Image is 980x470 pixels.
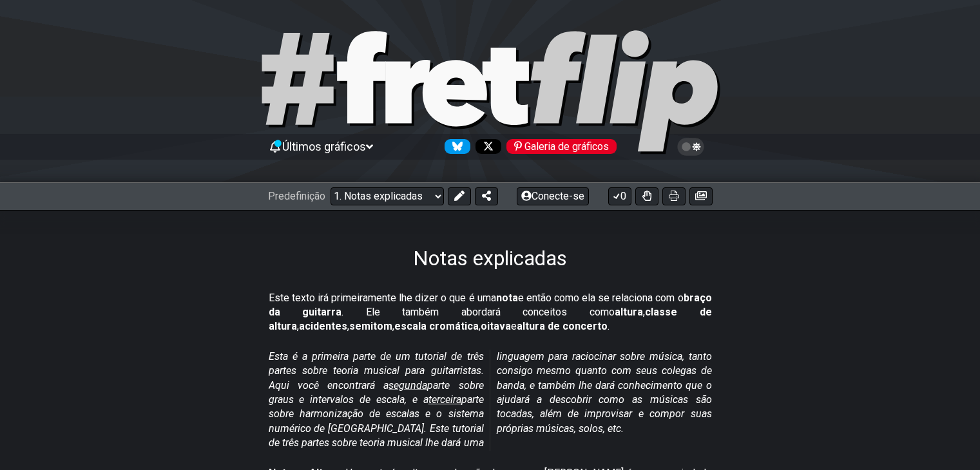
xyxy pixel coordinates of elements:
[501,139,617,154] a: #fretflip no Pinterest
[392,320,394,332] font: ,
[608,187,631,205] button: 0
[517,187,589,205] button: Conecte-se
[413,246,567,270] font: Notas explicadas
[620,190,626,202] font: 0
[517,320,608,332] font: altura de concerto
[448,187,471,205] button: Editar predefinição
[299,320,347,332] font: acidentes
[511,320,517,332] font: e
[269,350,484,391] font: Esta é a primeira parte de um tutorial de três partes sobre teoria musical para guitarristas. Aqu...
[269,292,496,304] font: Este texto irá primeiramente lhe dizer o que é uma
[341,306,615,318] font: . Ele também abordará conceitos como
[635,187,658,205] button: Alternar Destreza para todos os trastes
[331,187,444,205] select: Predefinição
[475,187,498,205] button: Compartilhar predefinição
[481,320,511,332] font: oitava
[269,379,484,406] font: parte sobre graus e intervalos de escala, e a
[532,190,584,202] font: Conecte-se
[662,187,686,205] button: Imprimir
[643,306,645,318] font: ,
[684,141,698,153] span: Alternar tema claro/escuro
[297,320,299,332] font: ,
[268,190,325,202] font: Predefinição
[615,306,643,318] font: altura
[428,393,461,406] font: terceira
[518,292,684,304] font: e então como ela se relaciona com o
[282,140,366,153] font: Últimos gráficos
[524,140,609,153] font: Galeria de gráficos
[394,320,479,332] font: escala cromática
[349,320,392,332] font: semitom
[479,320,481,332] font: ,
[496,292,518,304] font: nota
[470,139,501,154] a: Siga #fretflip no X
[608,320,610,332] font: .
[689,187,713,205] button: Criar imagem
[389,379,427,391] font: segunda
[269,292,712,318] font: braço da guitarra
[439,139,470,154] a: Siga #fretflip no Bluesky
[347,320,349,332] font: ,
